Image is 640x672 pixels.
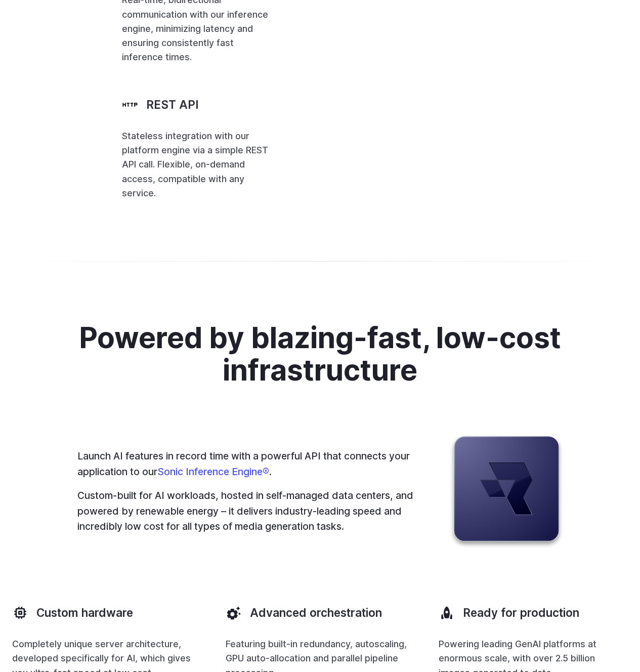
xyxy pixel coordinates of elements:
p: Launch AI features in record time with a powerful API that connects your application to our . [77,448,417,479]
h3: Advanced orchestration [250,605,382,621]
h3: REST API [146,97,199,113]
p: Custom-built for AI workloads, hosted in self-managed data centers, and powered by renewable ener... [77,488,417,534]
h3: Custom hardware [36,605,133,621]
a: Sonic Inference Engine® [157,466,269,478]
p: Stateless integration with our platform engine via a simple REST API call. Flexible, on-demand ac... [122,129,271,200]
h3: Ready for production [463,605,579,621]
h2: Powered by blazing-fast, low-cost infrastructure [74,322,567,386]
